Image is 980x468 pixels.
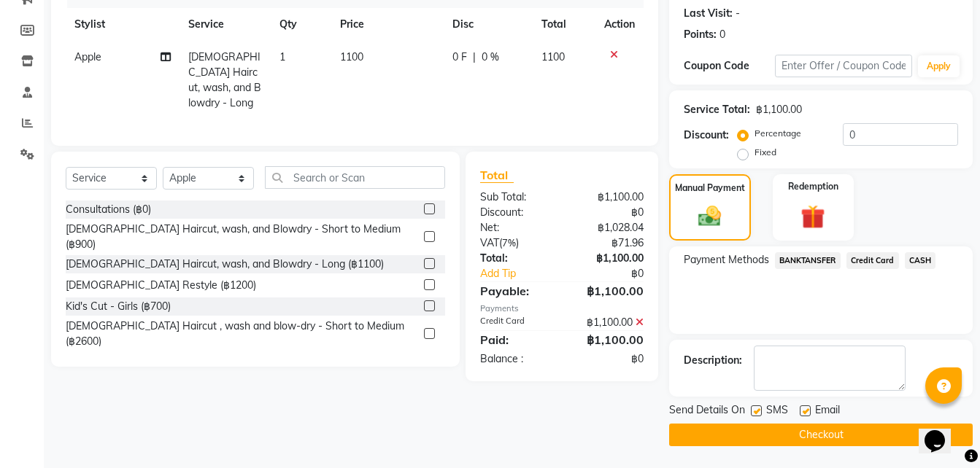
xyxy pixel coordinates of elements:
[669,424,973,446] button: Checkout
[775,252,841,269] span: BANKTANSFER
[469,351,562,367] div: Balance :
[66,222,418,252] div: [DEMOGRAPHIC_DATA] Haircut, wash, and Blowdry - Short to Medium (฿900)
[66,319,418,349] div: [DEMOGRAPHIC_DATA] Haircut , wash and blow-dry - Short to Medium (฿2600)
[469,235,562,251] div: ( )
[846,252,899,269] span: Credit Card
[502,237,516,249] span: 7%
[755,146,776,159] label: Fixed
[793,202,833,232] img: _gift.svg
[469,331,562,348] div: Paid:
[691,203,728,230] img: _cash.svg
[815,402,840,421] span: Email
[669,402,745,421] span: Send Details On
[469,315,562,330] div: Credit Card
[340,50,363,63] span: 1100
[541,50,565,63] span: 1100
[480,168,514,183] span: Total
[684,128,729,143] div: Discount:
[469,220,562,235] div: Net:
[562,351,655,367] div: ฿0
[480,303,644,315] div: Payments
[675,182,745,195] label: Manual Payment
[452,50,467,65] span: 0 F
[180,8,271,41] th: Service
[533,8,595,41] th: Total
[480,236,499,249] span: VAT
[66,278,256,293] div: [DEMOGRAPHIC_DATA] Restyle (฿1200)
[736,6,740,21] div: -
[473,50,476,65] span: |
[469,251,562,266] div: Total:
[74,50,101,63] span: Apple
[271,8,331,41] th: Qty
[562,205,655,220] div: ฿0
[469,266,577,281] a: Add Tip
[684,27,717,42] div: Points:
[562,282,655,300] div: ฿1,100.00
[919,410,965,453] iframe: chat widget
[188,50,261,109] span: [DEMOGRAPHIC_DATA] Haircut, wash, and Blowdry - Long
[562,251,655,266] div: ฿1,100.00
[595,8,644,41] th: Action
[562,220,655,235] div: ฿1,028.04
[756,102,802,117] div: ฿1,100.00
[66,257,384,272] div: [DEMOGRAPHIC_DATA] Haircut, wash, and Blowdry - Long (฿1100)
[562,235,655,251] div: ฿71.96
[719,27,725,42] div: 0
[279,50,285,63] span: 1
[775,55,912,77] input: Enter Offer / Coupon Code
[469,205,562,220] div: Discount:
[684,6,733,21] div: Last Visit:
[905,252,936,269] span: CASH
[562,190,655,205] div: ฿1,100.00
[562,315,655,330] div: ฿1,100.00
[469,282,562,300] div: Payable:
[918,55,960,77] button: Apply
[684,252,769,268] span: Payment Methods
[444,8,533,41] th: Disc
[577,266,655,281] div: ฿0
[684,353,742,368] div: Description:
[66,202,151,217] div: Consultations (฿0)
[66,8,180,41] th: Stylist
[755,127,801,140] label: Percentage
[562,331,655,348] div: ฿1,100.00
[684,58,775,74] div: Coupon Code
[684,102,750,117] div: Service Total:
[469,190,562,205] div: Sub Total:
[766,402,788,421] span: SMS
[66,299,171,314] div: Kid's Cut - Girls (฿700)
[788,180,838,193] label: Redemption
[482,50,499,65] span: 0 %
[265,166,445,189] input: Search or Scan
[331,8,443,41] th: Price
